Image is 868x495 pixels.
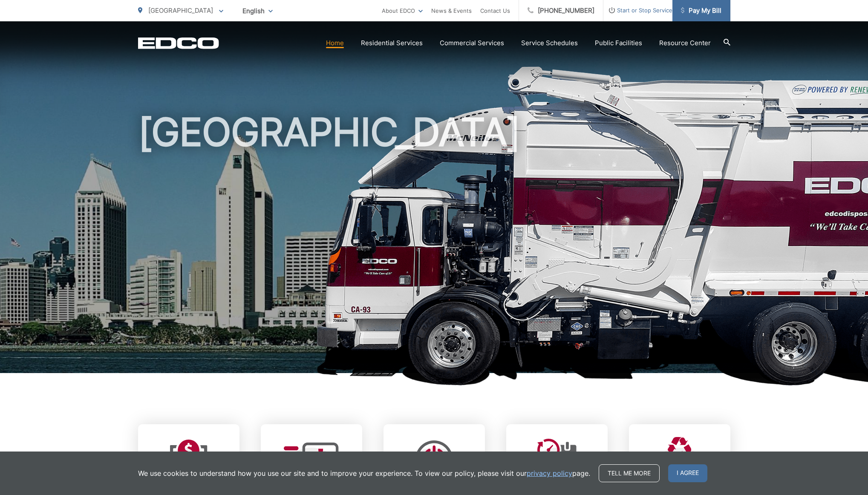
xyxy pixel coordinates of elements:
a: Resource Center [659,38,711,48]
a: Public Facilities [595,38,642,48]
a: privacy policy [527,468,572,478]
span: Pay My Bill [681,6,721,16]
span: English [236,3,279,18]
a: EDCD logo. Return to the homepage. [138,37,219,49]
a: Commercial Services [440,38,504,48]
a: News & Events [431,6,472,16]
a: Residential Services [361,38,423,48]
span: I agree [668,464,707,482]
h1: [GEOGRAPHIC_DATA] [138,111,730,381]
a: About EDCO [382,6,423,16]
p: We use cookies to understand how you use our site and to improve your experience. To view our pol... [138,468,590,478]
a: Contact Us [480,6,510,16]
a: Tell me more [599,464,660,482]
span: [GEOGRAPHIC_DATA] [148,6,213,14]
a: Home [326,38,344,48]
a: Service Schedules [521,38,578,48]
